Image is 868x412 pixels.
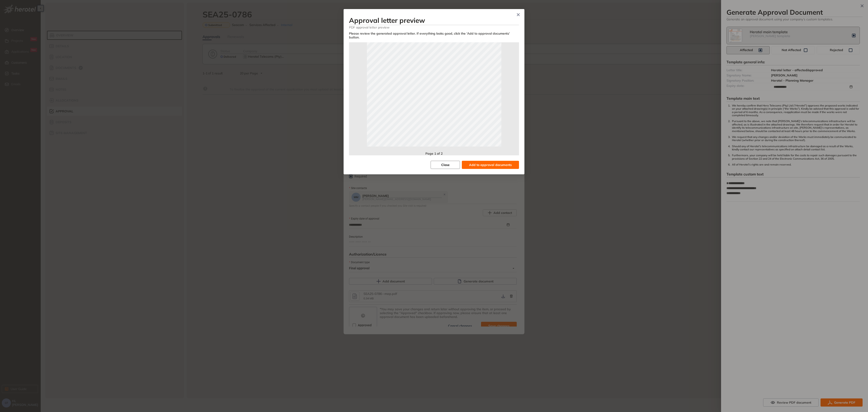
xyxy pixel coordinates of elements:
h3: Approval letter preview [349,16,519,24]
span: Add to approval documents [469,162,512,167]
button: Close [512,9,524,21]
span: Page 1 of 2 [425,152,443,156]
div: Please review the generated approval letter. If everything looks good, click the 'Add to approval... [349,32,519,39]
span: PDF approval letter preview [349,25,519,29]
button: Close [431,161,460,169]
span: Close [441,162,450,167]
button: Add to approval documents [462,161,519,169]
